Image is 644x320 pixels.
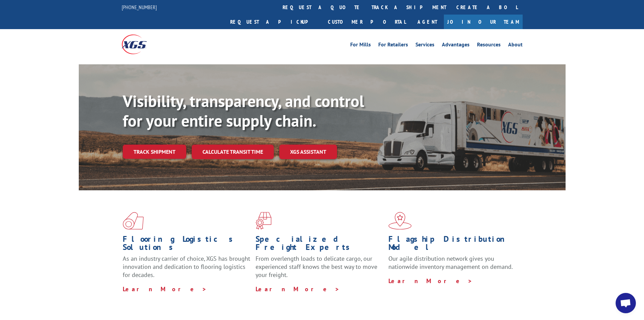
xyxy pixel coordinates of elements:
[192,145,274,159] a: Calculate transit time
[123,285,207,293] a: Learn More >
[123,255,250,279] span: As an industry carrier of choice, XGS has brought innovation and dedication to flooring logistics...
[256,285,340,293] a: Learn More >
[378,42,408,49] a: For Retailers
[442,42,470,49] a: Advantages
[225,15,323,29] a: Request a pickup
[123,212,144,230] img: xgs-icon-total-supply-chain-intelligence-red
[388,277,473,285] a: Learn More >
[279,145,337,159] a: XGS ASSISTANT
[444,15,523,29] a: Join Our Team
[350,42,371,49] a: For Mills
[508,42,523,49] a: About
[256,235,383,255] h1: Specialized Freight Experts
[123,90,364,131] b: Visibility, transparency, and control for your entire supply chain.
[616,293,636,313] div: Open chat
[415,42,434,49] a: Services
[123,145,186,159] a: Track shipment
[256,212,271,230] img: xgs-icon-focused-on-flooring-red
[388,212,412,230] img: xgs-icon-flagship-distribution-model-red
[122,4,157,10] a: [PHONE_NUMBER]
[323,15,411,29] a: Customer Portal
[256,255,383,285] p: From overlength loads to delicate cargo, our experienced staff knows the best way to move your fr...
[388,235,516,255] h1: Flagship Distribution Model
[388,255,513,271] span: Our agile distribution network gives you nationwide inventory management on demand.
[411,15,444,29] a: Agent
[123,235,251,255] h1: Flooring Logistics Solutions
[477,42,501,49] a: Resources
